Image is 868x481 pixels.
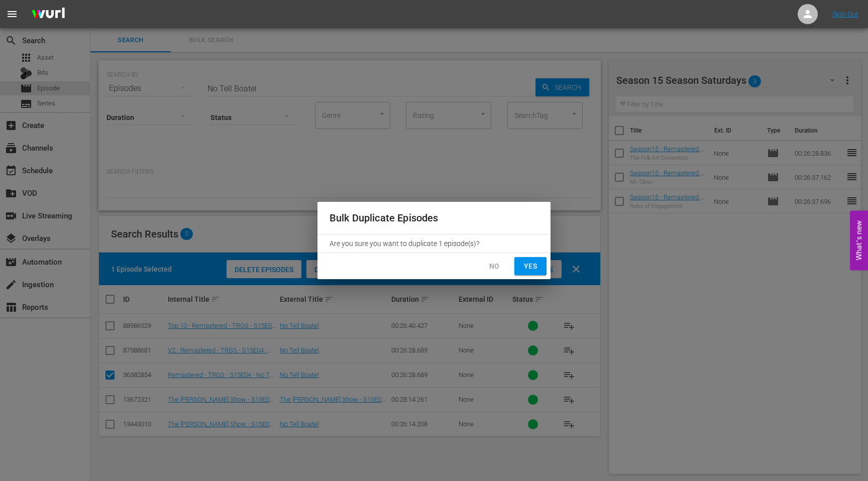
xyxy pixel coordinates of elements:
[850,211,868,271] button: Open Feedback Widget
[832,10,858,18] a: Sign Out
[478,257,510,276] button: No
[486,260,502,273] span: No
[317,234,551,253] div: Are you sure you want to duplicate 1 episode(s)?
[24,3,72,26] img: ans4CAIJ8jUAAAAAAAAAAAAAAAAAAAAAAAAgQb4GAAAAAAAAAAAAAAAAAAAAAAAAJMjXAAAAAAAAAAAAAAAAAAAAAAAAgAT5G...
[330,210,538,226] h2: Bulk Duplicate Episodes
[6,8,18,20] span: menu
[514,257,547,276] button: Yes
[522,260,538,273] span: Yes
